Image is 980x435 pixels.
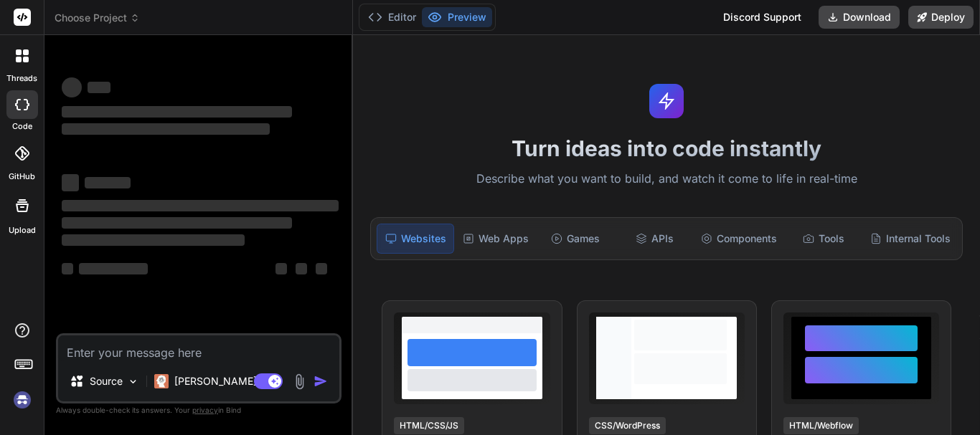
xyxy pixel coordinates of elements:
[10,388,34,412] img: signin
[62,174,79,191] span: ‌
[79,263,148,274] span: ‌
[362,170,971,188] p: Describe what you want to build, and watch it come to life in real-time
[819,6,900,29] button: Download
[12,120,32,133] label: code
[62,106,292,118] span: ‌
[9,171,35,183] label: GitHub
[62,123,270,135] span: ‌
[174,374,281,388] p: [PERSON_NAME] 4 S..
[127,376,139,388] img: Pick Models
[362,7,422,27] button: Editor
[783,417,859,434] div: HTML/Webflow
[422,7,492,27] button: Preview
[62,217,292,229] span: ‌
[537,224,613,254] div: Games
[695,224,783,254] div: Components
[616,224,692,254] div: APIs
[296,263,307,274] span: ‌
[291,373,308,390] img: attachment
[192,406,218,414] span: privacy
[715,6,810,29] div: Discord Support
[56,403,341,417] p: Always double-check its answers. Your in Bind
[314,374,328,388] img: icon
[62,77,82,97] span: ‌
[62,200,339,211] span: ‌
[316,263,327,274] span: ‌
[377,224,454,254] div: Websites
[9,224,36,236] label: Upload
[90,374,123,388] p: Source
[786,224,862,254] div: Tools
[62,234,245,246] span: ‌
[275,263,287,274] span: ‌
[62,263,73,274] span: ‌
[55,11,140,25] span: Choose Project
[362,135,971,161] h1: Turn ideas into code instantly
[908,6,974,29] button: Deploy
[154,374,169,388] img: Claude 4 Sonnet
[88,82,110,93] span: ‌
[589,417,666,434] div: CSS/WordPress
[394,417,464,434] div: HTML/CSS/JS
[457,224,534,254] div: Web Apps
[6,72,37,85] label: threads
[864,224,956,254] div: Internal Tools
[85,177,131,188] span: ‌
